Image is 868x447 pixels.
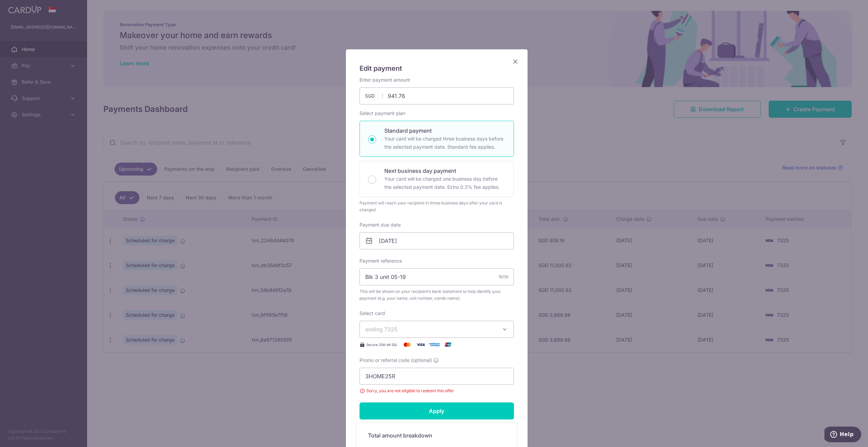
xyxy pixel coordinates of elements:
[360,387,514,394] span: Sorry, you are not eligible to redeem this offer
[360,200,514,213] div: Payment will reach your recipient in three business days after your card is charged.
[441,341,455,349] img: UnionPay
[366,342,398,347] span: Secure 256-bit SSL
[360,321,514,338] button: ending 7325
[360,87,514,104] input: 0.00
[414,341,428,349] img: Visa
[360,110,405,117] label: Select payment plan
[360,310,385,317] label: Select card
[360,357,432,364] span: Promo or referral code (optional)
[360,288,514,302] span: This will be shown on your recipient’s bank statement to help identify your payment (e.g. your na...
[368,431,505,440] h5: Total amount breakdown
[360,402,514,419] input: Apply
[360,221,401,228] label: Payment due date
[384,135,505,151] p: Your card will be charged three business days before the selected payment date. Standard fee appl...
[360,77,410,83] label: Enter payment amount
[428,341,441,349] img: American Express
[365,93,383,99] span: SGD
[384,167,505,175] p: Next business day payment
[360,232,514,249] input: DD / MM / YYYY
[400,341,414,349] img: Mastercard
[384,175,505,191] p: Your card will be charged one business day before the selected payment date. Extra 0.3% fee applies.
[365,326,398,333] span: ending 7325
[360,258,402,264] label: Payment reference
[511,57,519,66] button: Close
[384,127,505,135] p: Standard payment
[824,427,861,444] iframe: Opens a widget where you can find more information
[498,274,508,280] div: 16/35
[360,63,514,74] h5: Edit payment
